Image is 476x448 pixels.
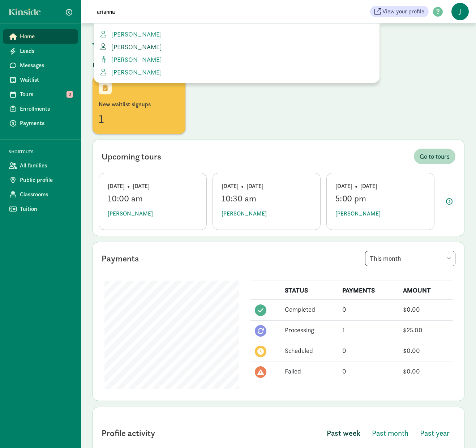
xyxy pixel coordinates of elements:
div: $0.00 [403,304,448,314]
h1: Welcome, [PERSON_NAME]! [93,35,450,61]
a: Go to tours [414,149,455,164]
span: Tuition [20,205,72,213]
div: 10:30 am [222,193,312,204]
span: [PERSON_NAME] [108,43,162,51]
div: Failed [285,366,334,376]
span: All families [20,161,72,170]
a: Classrooms [3,187,78,202]
a: Payments [3,116,78,131]
div: Scheduled [285,346,334,355]
a: Home [3,29,78,44]
a: Messages [3,58,78,73]
th: AMOUNT [399,281,453,300]
div: [DATE] • [DATE] [335,182,425,191]
div: 10:00 am [108,193,198,204]
span: Past month [372,427,408,439]
span: Enrollments [20,104,72,113]
a: Waitlist [3,73,78,87]
div: Upcoming tours [102,150,161,163]
a: [PERSON_NAME] [100,55,374,64]
div: $25.00 [403,325,448,335]
div: 1 [99,110,179,128]
span: Home [20,32,72,41]
button: [PERSON_NAME] [108,206,153,221]
a: Public profile [3,173,78,187]
span: Public profile [20,176,72,184]
span: Messages [20,61,72,70]
a: Tours 3 [3,87,78,102]
span: Leads [20,47,72,55]
a: [PERSON_NAME] [100,29,374,39]
span: Waitlist [20,76,72,84]
a: All families [3,158,78,173]
div: $0.00 [403,346,448,355]
button: Past month [366,424,414,442]
span: 3 [67,91,73,98]
span: J [451,3,469,20]
div: Payments [102,252,139,265]
span: Tours [20,90,72,99]
span: View your profile [382,7,424,16]
a: Leads [3,44,78,58]
div: 5:00 pm [335,193,425,204]
div: $0.00 [403,366,448,376]
a: Tuition [3,202,78,216]
div: [DATE] • [DATE] [222,182,312,191]
span: [PERSON_NAME] [108,55,162,64]
button: [PERSON_NAME] [222,206,267,221]
a: Enrollments [3,102,78,116]
a: [PERSON_NAME] [100,42,374,52]
th: PAYMENTS [338,281,399,300]
div: 0 [342,304,394,314]
div: 0 [342,366,394,376]
button: [PERSON_NAME] [335,206,381,221]
span: Past year [420,427,450,439]
a: View your profile [370,6,429,17]
button: Past year [414,424,455,442]
iframe: Chat Widget [440,413,476,448]
span: [PERSON_NAME] [108,209,153,218]
span: [PERSON_NAME] [222,209,267,218]
p: Here's an overview of recent activity on your account. [93,61,464,69]
th: STATUS [280,281,338,300]
span: Payments [20,119,72,128]
span: Past week [327,427,360,439]
span: [PERSON_NAME] [108,30,162,38]
span: [PERSON_NAME] [335,209,381,218]
span: Classrooms [20,190,72,199]
a: New waitlist signups1 [93,75,185,134]
input: Search for a family, child or location [93,4,295,19]
div: New waitlist signups [99,100,179,109]
a: [PERSON_NAME] [100,67,374,77]
span: Go to tours [420,152,450,161]
div: Processing [285,325,334,335]
div: 0 [342,346,394,355]
div: [DATE] • [DATE] [108,182,198,191]
span: [PERSON_NAME] [108,68,162,76]
button: Past week [321,424,366,442]
div: 1 [342,325,394,335]
div: Completed [285,304,334,314]
div: Profile activity [102,427,155,440]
